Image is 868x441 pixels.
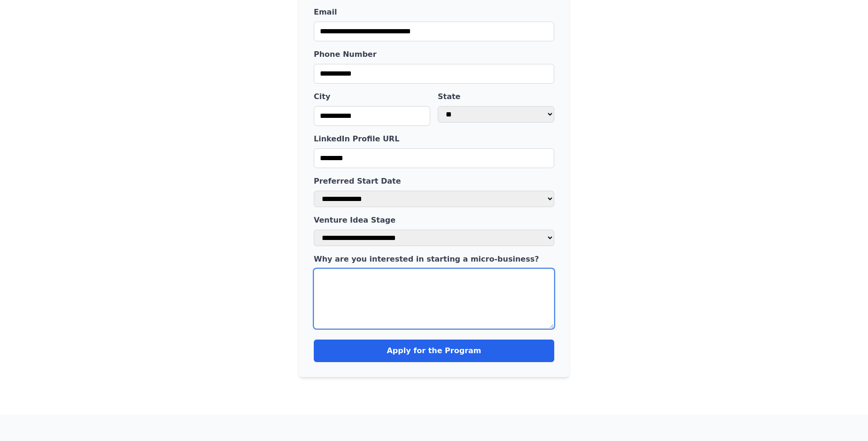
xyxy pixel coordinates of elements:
[314,49,554,60] label: Phone Number
[314,133,554,145] label: LinkedIn Profile URL
[438,91,554,102] label: State
[314,176,554,187] label: Preferred Start Date
[314,215,554,226] label: Venture Idea Stage
[314,254,554,265] label: Why are you interested in starting a micro-business?
[314,91,430,102] label: City
[314,7,554,18] label: Email
[314,340,554,362] button: Apply for the Program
